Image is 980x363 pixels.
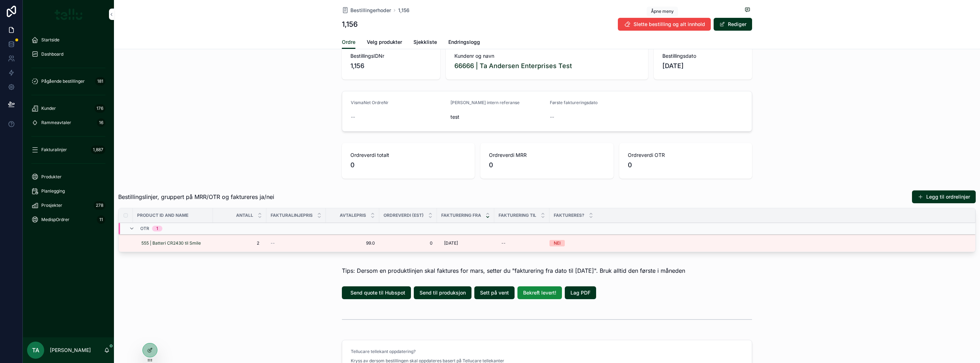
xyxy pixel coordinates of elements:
span: Ordreverdi (Est) [384,213,424,218]
span: Rammeavtaler [41,120,71,126]
span: Kundenr og navn [454,52,640,60]
span: BestillingsIDNr [350,52,432,60]
span: Produkter [41,174,62,180]
div: 11 [97,215,105,224]
a: -- [271,240,322,246]
button: Send quote til Hubspot [342,286,411,299]
span: Kunder [41,106,56,111]
a: Produkter [27,170,110,183]
a: Dashboard [27,48,110,61]
span: MedispOrdrer [41,217,69,223]
a: Kunder176 [27,102,110,115]
a: MedispOrdrer11 [27,213,110,226]
span: Fakturalinjer [41,147,67,153]
span: 0 [489,160,605,170]
span: Første faktureringsdato [550,100,598,105]
span: test [450,113,544,121]
a: 0 [384,240,433,246]
span: Tips: Dersom en produktlinjen skal faktures for mars, setter du "fakturering fra dato til [DATE]"... [342,267,685,274]
a: Ordre [342,36,355,49]
a: [DATE] [441,237,490,249]
img: App logo [54,9,83,20]
span: Lag PDF [570,289,590,296]
span: Prosjekter [41,203,62,208]
span: OTR [140,226,149,231]
span: Sett på vent [480,289,509,296]
span: TA [32,346,39,354]
span: Bekreft levert! [523,289,556,296]
span: Send quote til Hubspot [350,289,405,296]
span: Fakturering til [499,213,536,218]
span: Product ID and name [137,213,188,218]
span: Fakturalinjepris [271,213,313,218]
div: NEI [554,240,561,246]
a: 1,156 [398,7,410,14]
span: Bestillingsdato [662,52,744,60]
button: Lag PDF [565,286,596,299]
a: Fakturalinjer1,887 [27,143,110,156]
span: Faktureres? [554,213,584,218]
div: 278 [94,201,105,210]
span: Velg produkter [367,39,402,46]
a: 99.0 [330,240,375,246]
button: Sett på vent [474,286,515,299]
span: Åpne meny [651,9,674,14]
a: 2 [217,237,262,249]
span: VismaNet OrdreNr [351,100,389,105]
button: Bekreft levert! [517,286,562,299]
div: 176 [94,104,105,113]
span: Send til produksjon [419,289,466,296]
span: -- [550,113,554,121]
button: Rediger [714,18,752,31]
a: 555 | Batteri CR2430 til Smile [141,240,201,246]
span: Fakturering fra [441,213,481,218]
a: Prosjekter278 [27,199,110,212]
span: 1,156 [350,61,432,71]
a: Bestillingerhoder [342,7,391,14]
span: Ordreverdi OTR [628,152,744,159]
a: Pågående bestillinger181 [27,75,110,88]
span: -- [351,113,355,121]
span: Ordreverdi totalt [350,152,466,159]
a: NEI [549,240,967,246]
a: 66666 | Ta Andersen Enterprises Test [454,61,572,71]
span: -- [271,240,275,246]
a: Endringslogg [448,36,480,50]
button: Slette bestilling og alt innhold [618,18,711,31]
div: 181 [95,77,105,86]
div: 1,887 [91,145,105,154]
span: Startside [41,37,59,43]
span: Ordre [342,39,355,46]
span: Sjekkliste [413,39,437,46]
h1: 1,156 [342,19,358,29]
span: Planlegging [41,188,65,194]
button: Legg til ordrelinjer [912,190,976,203]
span: 2 [220,240,259,246]
a: Rammeavtaler16 [27,116,110,129]
div: -- [501,240,506,246]
span: [PERSON_NAME] intern referanse [450,100,520,105]
span: Pågående bestillinger [41,78,85,84]
span: 0 [628,160,744,170]
span: Bestillingerhoder [350,7,391,14]
span: Slette bestilling og alt innhold [634,21,705,28]
span: Endringslogg [448,39,480,46]
a: Planlegging [27,185,110,198]
span: Antall [236,213,253,218]
a: -- [499,237,545,249]
span: Ordreverdi MRR [489,152,605,159]
a: 555 | Batteri CR2430 til Smile [141,240,209,246]
a: Velg produkter [367,36,402,50]
span: Bestillingslinjer, gruppert på MRR/OTR og faktureres ja/nei [118,193,274,201]
span: [DATE] [444,240,458,246]
div: scrollable content [23,29,114,235]
a: Startside [27,34,110,46]
a: Sjekkliste [413,36,437,50]
span: Avtalepris [340,213,366,218]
